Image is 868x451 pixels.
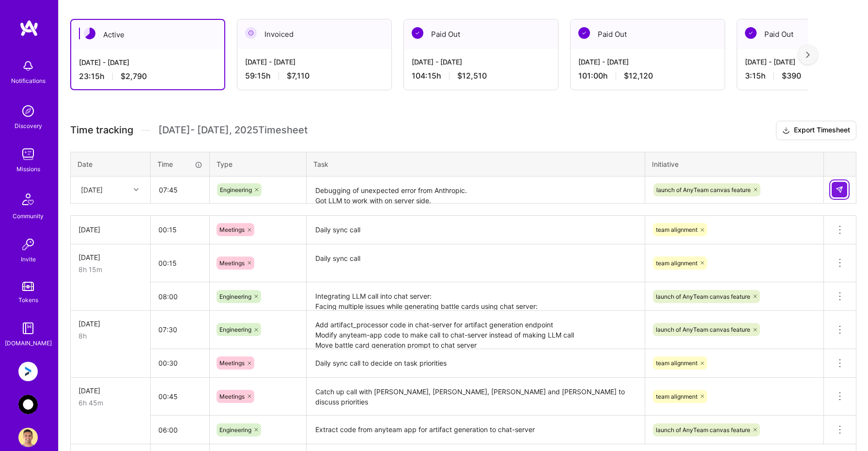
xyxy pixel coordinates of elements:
[21,254,36,264] div: Invite
[656,226,697,233] span: team alignment
[457,71,487,81] span: $12,510
[219,226,245,233] span: Meetings
[84,28,95,39] img: Active
[5,338,52,348] div: [DOMAIN_NAME]
[151,250,209,276] input: HH:MM
[134,187,139,192] i: icon Chevron
[652,159,817,169] div: Initiative
[18,101,38,121] img: discovery
[121,71,147,81] span: $2,790
[151,384,209,409] input: HH:MM
[308,312,644,348] textarea: Add artifact_processor code in chat-server for artifact generation endpoint Modify anyteam-app co...
[151,284,209,309] input: HH:MM
[220,186,252,193] span: Engineering
[18,362,38,381] img: Anguleris: BIMsmart AI MVP
[308,379,644,415] textarea: Catch up call with [PERSON_NAME], [PERSON_NAME], [PERSON_NAME] and [PERSON_NAME] to discuss prior...
[151,317,209,342] input: HH:MM
[219,359,245,367] span: Meetings
[656,293,750,300] span: launch of AnyTeam canvas feature
[578,57,717,67] div: [DATE] - [DATE]
[70,124,133,136] span: Time tracking
[656,326,750,333] span: launch of AnyTeam canvas feature
[237,19,391,49] div: Invoiced
[81,185,103,195] div: [DATE]
[578,71,717,81] div: 101:00 h
[307,152,645,176] th: Task
[78,264,142,274] div: 8h 15m
[18,145,38,164] img: teamwork
[18,56,38,76] img: bell
[287,71,310,81] span: $7,110
[624,71,653,81] span: $12,120
[158,124,308,136] span: [DATE] - [DATE] , 2025 Timesheet
[71,20,224,49] div: Active
[78,225,142,235] div: [DATE]
[16,362,40,381] a: Anguleris: BIMsmart AI MVP
[308,245,644,282] textarea: Daily sync call
[16,428,40,447] a: User Avatar
[16,188,40,211] img: Community
[832,182,848,197] div: null
[245,57,384,67] div: [DATE] - [DATE]
[157,159,202,169] div: Time
[16,164,40,174] div: Missions
[16,395,40,414] a: AnyTeam: Team for AI-Powered Sales Platform
[79,57,217,67] div: [DATE] - [DATE]
[245,27,257,39] img: Invoiced
[219,293,251,300] span: Engineering
[836,186,843,193] img: Submit
[13,211,44,221] div: Community
[219,259,245,267] span: Meetings
[806,51,810,58] img: right
[745,27,757,39] img: Paid Out
[308,177,644,203] textarea: Debugging of unexpected error from Anthropic. Got LLM to work with on server side. Fixed timeout ...
[18,235,38,254] img: Invite
[18,295,38,305] div: Tokens
[151,350,209,376] input: HH:MM
[656,359,697,367] span: team alignment
[578,27,590,39] img: Paid Out
[782,126,790,136] i: icon Download
[219,393,245,400] span: Meetings
[245,71,384,81] div: 59:15 h
[151,417,209,443] input: HH:MM
[782,71,801,81] span: $390
[151,217,209,242] input: HH:MM
[308,417,644,443] textarea: Extract code from anyteam app for artifact generation to chat-server
[18,395,38,414] img: AnyTeam: Team for AI-Powered Sales Platform
[308,217,644,243] textarea: Daily sync call
[78,252,142,262] div: [DATE]
[308,350,644,377] textarea: Daily sync call to decide on task priorities
[79,71,217,81] div: 23:15 h
[219,426,251,434] span: Engineering
[776,121,856,140] button: Export Timesheet
[78,319,142,329] div: [DATE]
[71,152,151,176] th: Date
[412,71,550,81] div: 104:15 h
[18,319,38,338] img: guide book
[78,398,142,408] div: 6h 45m
[19,19,39,37] img: logo
[656,259,697,267] span: team alignment
[11,76,46,86] div: Notifications
[656,393,697,400] span: team alignment
[308,283,644,310] textarea: Integrating LLM call into chat server: Facing multiple issues while generating battle cards using...
[18,428,38,447] img: User Avatar
[78,331,142,341] div: 8h
[78,386,142,396] div: [DATE]
[151,177,209,203] input: HH:MM
[412,27,423,39] img: Paid Out
[210,152,307,176] th: Type
[656,426,750,434] span: launch of AnyTeam canvas feature
[219,326,251,333] span: Engineering
[404,19,558,49] div: Paid Out
[22,282,34,291] img: tokens
[412,57,550,67] div: [DATE] - [DATE]
[571,19,725,49] div: Paid Out
[656,186,751,193] span: launch of AnyTeam canvas feature
[15,121,42,131] div: Discovery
